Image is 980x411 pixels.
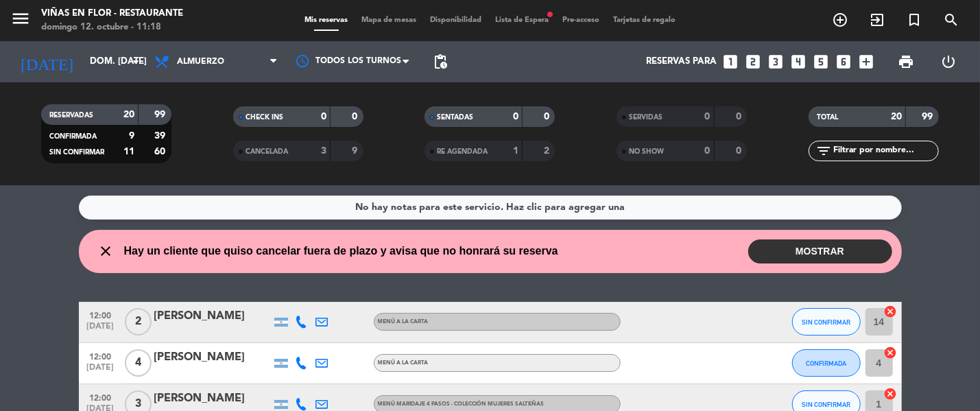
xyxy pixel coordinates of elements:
[10,8,31,29] i: menu
[49,112,93,119] span: RESERVADAS
[629,114,662,121] span: SERVIDAS
[815,143,832,159] i: filter_list
[812,53,830,71] i: looks_5
[10,8,31,34] button: menu
[884,346,898,360] i: cancel
[748,239,892,263] button: MOSTRAR
[355,200,625,215] div: No hay notas para este servicio. Haz clic para agregar una
[98,243,115,259] i: close
[321,112,326,121] strong: 0
[629,148,664,155] span: NO SHOW
[41,21,183,34] div: domingo 12. octubre - 11:18
[125,349,152,377] span: 4
[154,147,168,156] strong: 60
[721,53,739,71] i: looks_one
[906,12,922,28] i: turned_in_not
[789,53,807,71] i: looks_4
[355,16,423,24] span: Mapa de mesas
[298,16,355,24] span: Mis reservas
[154,110,168,119] strong: 99
[352,146,360,156] strong: 9
[49,149,104,156] span: SIN CONFIRMAR
[857,53,875,71] i: add_box
[869,12,885,28] i: exit_to_app
[705,146,710,156] strong: 0
[802,401,850,408] span: SIN CONFIRMAR
[806,360,846,367] span: CONFIRMADA
[154,349,271,366] div: [PERSON_NAME]
[84,348,118,364] span: 12:00
[884,387,898,401] i: cancel
[321,146,326,156] strong: 3
[378,319,429,325] span: Menú a la carta
[378,360,429,366] span: Menú a la carta
[177,57,224,67] span: Almuerzo
[544,146,552,156] strong: 2
[123,147,134,156] strong: 11
[927,41,970,82] div: LOG OUT
[246,114,283,121] span: CHECK INS
[513,112,518,121] strong: 0
[513,146,518,156] strong: 1
[792,349,861,377] button: CONFIRMADA
[546,10,554,19] span: fiber_manual_record
[488,16,555,24] span: Lista de Espera
[84,389,118,405] span: 12:00
[432,54,449,70] span: pending_actions
[125,308,152,336] span: 2
[154,131,168,141] strong: 39
[154,390,271,408] div: [PERSON_NAME]
[646,56,717,67] span: Reservas para
[736,146,744,156] strong: 0
[154,307,271,325] div: [PERSON_NAME]
[123,110,134,119] strong: 20
[128,54,144,70] i: arrow_drop_down
[544,112,552,121] strong: 0
[884,305,898,318] i: cancel
[705,112,710,121] strong: 0
[943,12,959,28] i: search
[835,53,852,71] i: looks_6
[41,7,183,21] div: Viñas en Flor - Restaurante
[49,133,97,140] span: CONFIRMADA
[891,112,902,121] strong: 20
[10,47,83,77] i: [DATE]
[606,16,682,24] span: Tarjetas de regalo
[352,112,360,121] strong: 0
[940,54,957,70] i: power_settings_new
[423,16,488,24] span: Disponibilidad
[437,148,488,155] span: RE AGENDADA
[555,16,606,24] span: Pre-acceso
[124,242,558,260] span: Hay un cliente que quiso cancelar fuera de plazo y avisa que no honrará su reserva
[744,53,762,71] i: looks_two
[84,363,118,379] span: [DATE]
[922,112,936,121] strong: 99
[802,318,850,326] span: SIN CONFIRMAR
[817,114,838,121] span: TOTAL
[767,53,785,71] i: looks_3
[246,148,288,155] span: CANCELADA
[378,401,545,407] span: Menú maridaje 4 pasos - Colección Mujeres Salteñas
[792,308,861,336] button: SIN CONFIRMAR
[832,12,848,28] i: add_circle_outline
[832,143,938,158] input: Filtrar por nombre...
[736,112,744,121] strong: 0
[437,114,473,121] span: SENTADAS
[84,322,118,338] span: [DATE]
[84,307,118,322] span: 12:00
[129,131,134,141] strong: 9
[898,54,914,70] span: print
